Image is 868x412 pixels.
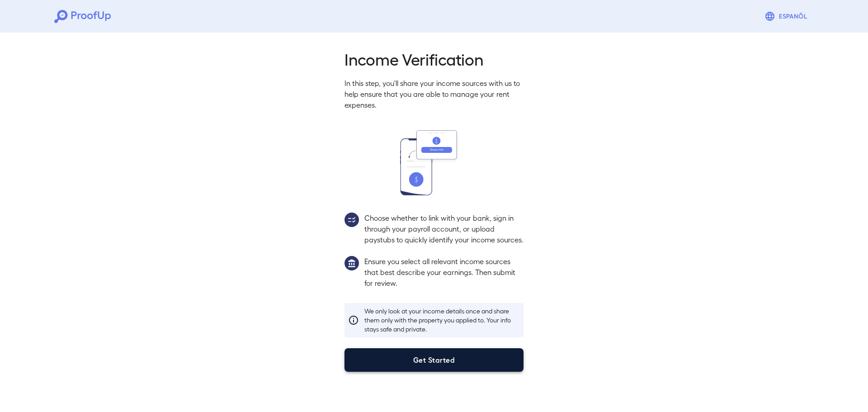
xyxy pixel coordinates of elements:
[761,7,814,25] button: Espanõl
[364,307,520,334] p: We only look at your income details once and share them only with the property you applied to. Yo...
[344,256,359,270] img: group1.svg
[400,130,468,195] img: transfer_money.svg
[344,78,524,110] p: In this step, you'll share your income sources with us to help ensure that you are able to manage...
[364,256,524,289] p: Ensure you select all relevant income sources that best describe your earnings. Then submit for r...
[344,348,524,372] button: Get Started
[344,213,359,227] img: group2.svg
[364,213,524,245] p: Choose whether to link with your bank, sign in through your payroll account, or upload paystubs t...
[344,49,524,69] h2: Income Verification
